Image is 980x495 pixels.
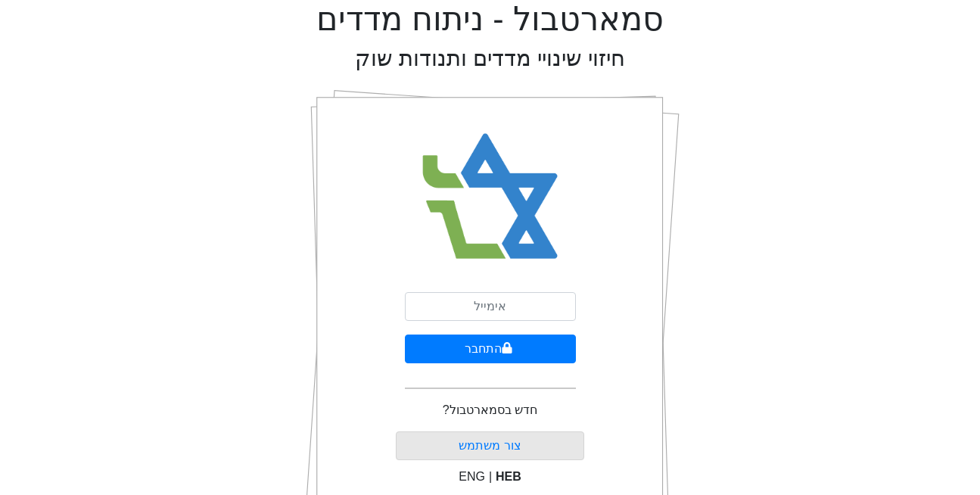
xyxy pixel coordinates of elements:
span: ENG [459,470,485,483]
h2: חיזוי שינויי מדדים ותנודות שוק [355,45,625,72]
span: HEB [496,470,521,483]
button: התחבר [405,335,576,363]
span: | [489,470,492,483]
button: צור משתמש [396,431,584,460]
a: צור משתמש [459,439,521,452]
input: אימייל [405,292,576,321]
img: Smart Bull [408,114,572,280]
p: חדש בסמארטבול? [443,401,537,419]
